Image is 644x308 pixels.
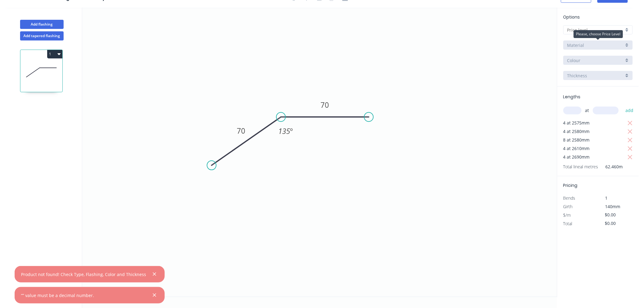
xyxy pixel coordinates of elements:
[605,195,608,201] span: 1
[563,163,598,171] span: Total lineal metres
[82,8,557,297] svg: 0
[563,204,573,209] span: Girth
[563,182,578,188] span: Pricing
[21,292,94,299] div: “” value must be a decimal number.
[563,221,572,226] span: Total
[21,271,146,278] div: Product not found! Check Type, Flashing, Color and Thickness
[563,119,590,127] span: 4 at 2575mm
[567,57,581,64] span: Colour
[563,127,590,136] span: 4 at 2580mm
[563,14,580,20] span: Options
[563,144,590,153] span: 4 at 2610mm
[278,126,290,136] tspan: 135
[567,42,584,48] span: Material
[605,204,621,209] span: 140mm
[567,72,587,79] span: Thickness
[563,195,576,201] span: Bends
[585,106,589,115] span: at
[237,126,245,136] tspan: 70
[598,163,623,171] span: 62.460m
[622,105,637,116] button: add
[290,126,293,136] tspan: º
[47,50,62,58] button: 1
[574,30,623,38] div: Please, choose Price Level
[563,153,590,161] span: 4 at 2690mm
[563,136,590,144] span: 8 at 2580mm
[20,20,64,29] button: Add flashing
[567,27,624,33] input: Price level
[563,94,581,100] span: Lengths
[320,100,329,110] tspan: 70
[20,31,64,40] button: Add tapered flashing
[563,212,571,218] span: $/m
